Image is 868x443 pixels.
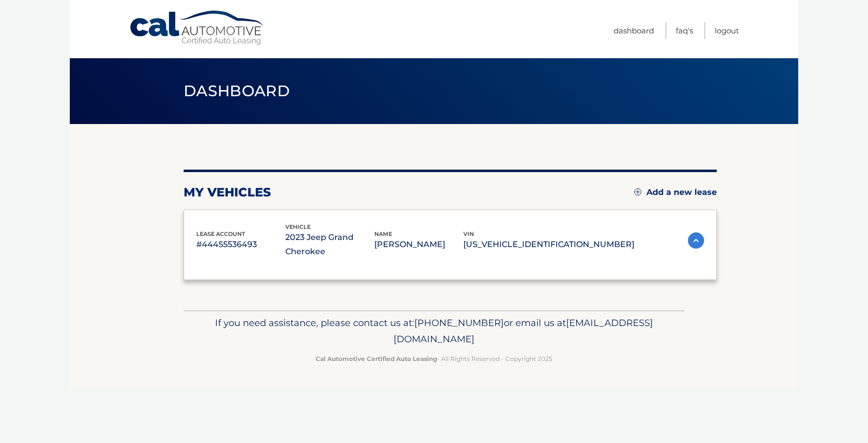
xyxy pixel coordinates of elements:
[374,230,392,237] span: name
[614,22,654,39] a: Dashboard
[184,82,290,100] span: Dashboard
[129,10,266,46] a: Cal Automotive
[634,188,641,195] img: add.svg
[196,237,285,252] p: #44455536493
[463,237,634,252] p: [US_VEHICLE_IDENTIFICATION_NUMBER]
[285,230,374,259] p: 2023 Jeep Grand Cherokee
[196,230,245,237] span: lease account
[374,237,463,252] p: [PERSON_NAME]
[285,223,311,230] span: vehicle
[190,315,678,347] p: If you need assistance, please contact us at: or email us at
[463,230,474,237] span: vin
[184,185,271,200] h2: my vehicles
[414,317,504,329] span: [PHONE_NUMBER]
[394,317,653,345] span: [EMAIL_ADDRESS][DOMAIN_NAME]
[688,232,704,249] img: accordion-active.svg
[676,22,693,39] a: FAQ's
[316,355,437,363] strong: Cal Automotive Certified Auto Leasing
[634,187,717,197] a: Add a new lease
[715,22,739,39] a: Logout
[190,353,678,364] p: - All Rights Reserved - Copyright 2025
